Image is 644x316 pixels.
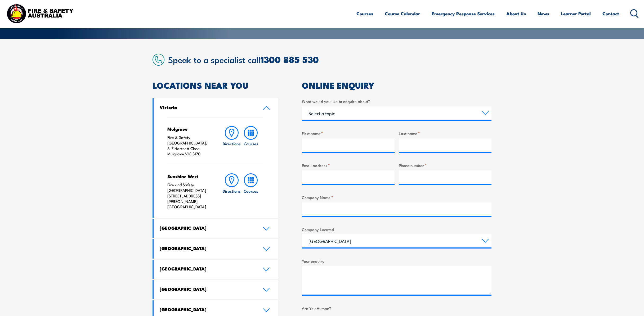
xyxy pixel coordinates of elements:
a: Courses [356,7,373,21]
h6: Directions [223,141,241,146]
h6: Directions [223,188,241,194]
h2: LOCATIONS NEAR YOU [153,81,278,89]
a: [GEOGRAPHIC_DATA] [154,219,278,238]
h2: ONLINE ENQUIRY [302,81,491,89]
h4: [GEOGRAPHIC_DATA] [160,225,254,231]
label: Company Located [302,226,491,232]
a: Course Calendar [385,7,420,21]
h4: [GEOGRAPHIC_DATA] [160,245,254,251]
h4: [GEOGRAPHIC_DATA] [160,266,254,272]
a: Courses [241,173,260,210]
a: Learner Portal [561,7,591,21]
a: Directions [222,173,241,210]
a: Victoria [154,98,278,118]
h4: Mulgrave [167,126,212,132]
a: [GEOGRAPHIC_DATA] [154,280,278,299]
label: Last name [399,130,491,136]
label: Company Name [302,194,491,200]
a: Courses [241,126,260,157]
a: Contact [602,7,619,21]
h4: Sunshine West [167,173,212,179]
label: Email address [302,162,395,168]
h4: Victoria [160,104,254,110]
h4: [GEOGRAPHIC_DATA] [160,286,254,292]
p: Fire & Safety [GEOGRAPHIC_DATA]: 6-7 Hartnett Close Mulgrave VIC 3170 [167,135,212,157]
h4: [GEOGRAPHIC_DATA] [160,306,254,312]
a: Emergency Response Services [432,7,495,21]
label: First name [302,130,395,136]
label: Are You Human? [302,305,491,311]
h6: Courses [244,188,258,194]
a: About Us [506,7,526,21]
h6: Courses [244,141,258,146]
a: News [538,7,549,21]
label: Your enquiry [302,258,491,264]
h2: Speak to a specialist call [168,55,491,64]
a: Directions [222,126,241,157]
label: What would you like to enquire about? [302,98,491,104]
a: [GEOGRAPHIC_DATA] [154,260,278,279]
label: Phone number [399,162,491,168]
a: [GEOGRAPHIC_DATA] [154,239,278,259]
a: 1300 885 530 [261,52,319,66]
p: Fire and Safety [GEOGRAPHIC_DATA] [STREET_ADDRESS][PERSON_NAME] [GEOGRAPHIC_DATA] [167,182,212,210]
